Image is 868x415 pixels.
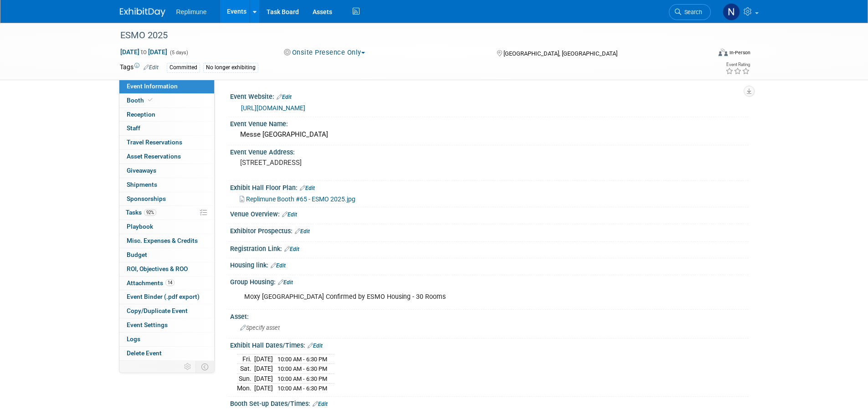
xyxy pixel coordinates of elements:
span: 92% [144,209,156,216]
span: Staff [127,124,140,132]
div: Moxy [GEOGRAPHIC_DATA] Confirmed by ESMO Housing - 30 Rooms [238,288,648,306]
img: ExhibitDay [120,8,165,17]
span: 10:00 AM - 6:30 PM [277,356,327,363]
td: Tags [120,62,159,73]
div: Committed [167,63,200,72]
img: Nicole Schaeffner [723,3,740,20]
span: Shipments [127,181,157,188]
a: Edit [277,94,292,100]
a: Copy/Duplicate Event [119,304,214,318]
a: Attachments14 [119,277,214,290]
span: Sponsorships [127,195,166,202]
a: Staff [119,122,214,135]
span: Replimune Booth #65 - ESMO 2025.jpg [246,195,355,203]
a: Misc. Expenses & Credits [119,234,214,248]
a: Sponsorships [119,192,214,206]
td: [DATE] [254,374,273,384]
i: Booth reservation complete [148,97,153,102]
a: Event Binder (.pdf export) [119,290,214,304]
a: Tasks92% [119,206,214,220]
div: Booth Set-up Dates/Times: [230,397,749,409]
a: Edit [278,279,293,286]
a: Delete Event [119,347,214,360]
a: Edit [282,211,297,218]
a: Travel Reservations [119,136,214,149]
div: Event Website: [230,90,749,102]
span: Event Binder (.pdf export) [127,293,200,300]
a: Edit [300,185,315,191]
div: Messe [GEOGRAPHIC_DATA] [237,128,742,142]
div: Housing link: [230,258,749,270]
td: Personalize Event Tab Strip [180,361,196,373]
span: Budget [127,251,147,258]
div: Asset: [230,310,749,321]
a: Giveaways [119,164,214,178]
span: to [139,48,148,56]
span: Reception [127,111,155,118]
a: Search [669,4,711,20]
a: Shipments [119,178,214,192]
span: 10:00 AM - 6:30 PM [277,365,327,372]
a: Playbook [119,220,214,234]
a: Edit [313,401,328,407]
td: Sat. [237,364,254,374]
a: Logs [119,333,214,346]
td: Toggle Event Tabs [195,361,214,373]
div: Exhibitor Prospectus: [230,224,749,236]
div: Event Venue Address: [230,145,749,157]
a: [URL][DOMAIN_NAME] [241,104,305,112]
a: Edit [308,343,323,349]
div: No longer exhibiting [203,63,258,72]
span: Attachments [127,279,175,287]
span: ROI, Objectives & ROO [127,265,188,272]
div: Event Venue Name: [230,117,749,128]
a: Reception [119,108,214,122]
div: In-Person [729,49,750,56]
a: Edit [295,228,310,235]
a: Booth [119,94,214,108]
div: Venue Overview: [230,207,749,219]
span: [DATE] [DATE] [120,48,168,56]
a: Budget [119,248,214,262]
a: Event Settings [119,318,214,332]
span: Event Information [127,82,178,90]
td: Fri. [237,354,254,364]
div: Registration Link: [230,242,749,254]
a: Asset Reservations [119,150,214,164]
span: Travel Reservations [127,138,182,146]
span: Asset Reservations [127,153,181,160]
a: Edit [284,246,299,252]
a: Edit [271,262,286,269]
span: 10:00 AM - 6:30 PM [277,375,327,382]
span: Logs [127,335,140,343]
div: Event Format [657,47,751,61]
span: Tasks [126,209,156,216]
span: Replimune [176,8,207,15]
td: [DATE] [254,354,273,364]
td: [DATE] [254,364,273,374]
span: (5 days) [169,50,188,56]
span: Copy/Duplicate Event [127,307,188,314]
div: ESMO 2025 [117,27,697,44]
td: [DATE] [254,384,273,393]
div: Exhibit Hall Floor Plan: [230,181,749,193]
span: Event Settings [127,321,168,328]
span: 10:00 AM - 6:30 PM [277,385,327,392]
span: Playbook [127,223,153,230]
div: Group Housing: [230,275,749,287]
span: Giveaways [127,167,156,174]
span: Booth [127,97,154,104]
td: Sun. [237,374,254,384]
span: [GEOGRAPHIC_DATA], [GEOGRAPHIC_DATA] [503,50,617,57]
div: Exhibit Hall Dates/Times: [230,338,749,350]
button: Onsite Presence Only [281,48,369,57]
span: Delete Event [127,349,162,357]
a: Event Information [119,80,214,93]
a: ROI, Objectives & ROO [119,262,214,276]
div: Event Rating [725,62,750,67]
span: Specify asset [240,324,280,331]
span: 14 [165,279,175,286]
pre: [STREET_ADDRESS] [240,159,436,167]
span: Misc. Expenses & Credits [127,237,198,244]
td: Mon. [237,384,254,393]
